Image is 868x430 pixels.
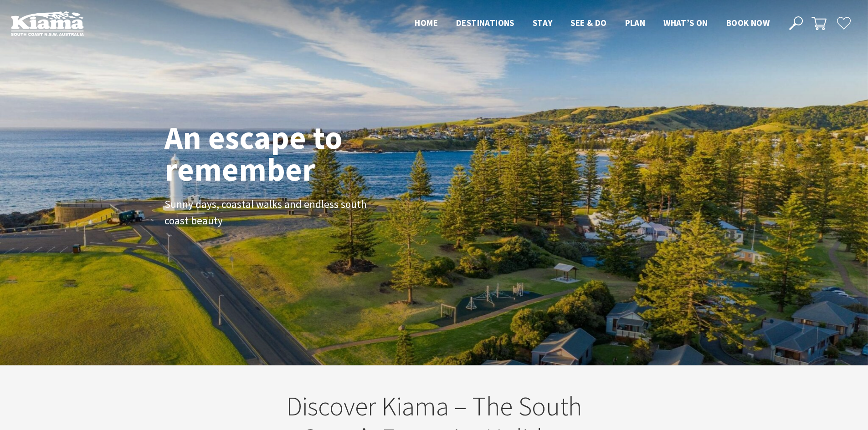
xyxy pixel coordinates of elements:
h1: An escape to remember [164,121,415,185]
img: Kiama Logo [11,11,84,36]
span: Destinations [456,17,514,28]
nav: Main Menu [406,16,779,31]
span: Stay [533,17,553,28]
span: Book now [726,17,770,28]
span: What’s On [663,17,708,28]
span: Plan [625,17,646,28]
span: Home [415,17,438,28]
span: See & Do [570,17,606,28]
p: Sunny days, coastal walks and endless south coast beauty [164,196,370,230]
